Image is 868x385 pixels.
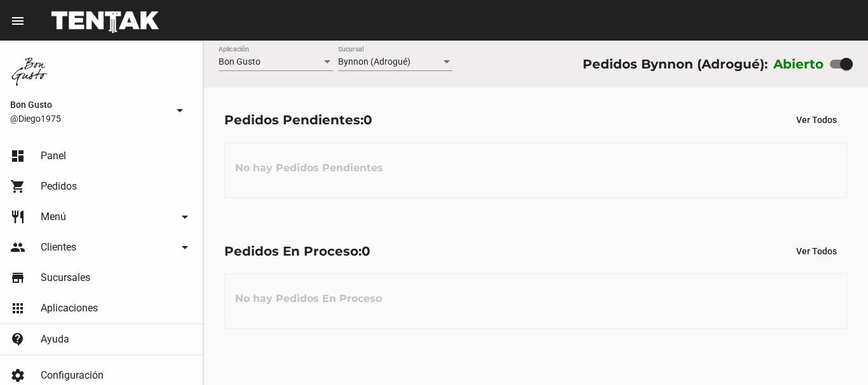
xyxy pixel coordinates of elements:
mat-icon: menu [10,13,25,29]
div: Pedidos Pendientes: [224,110,372,130]
mat-icon: apps [10,301,25,316]
span: Pedidos [41,180,77,193]
span: Ayuda [41,333,69,346]
span: 0 [363,112,372,127]
div: Pedidos Bynnon (Adrogué): [583,54,768,74]
span: Sucursales [41,271,90,284]
mat-icon: settings [10,368,25,383]
mat-icon: people [10,240,25,255]
mat-icon: store [10,270,25,285]
span: Bon Gusto [10,97,167,112]
mat-icon: shopping_cart [10,179,25,194]
span: Clientes [41,241,76,254]
mat-icon: dashboard [10,148,25,164]
button: Ver Todos [786,240,847,263]
span: Menú [41,211,66,223]
label: Abierto [773,54,824,74]
mat-icon: arrow_drop_down [177,209,193,225]
span: 0 [362,244,370,259]
span: Ver Todos [796,246,837,256]
h3: No hay Pedidos Pendientes [225,149,393,187]
div: Pedidos En Proceso: [224,241,370,261]
mat-icon: arrow_drop_down [177,240,193,255]
span: Aplicaciones [41,302,98,315]
img: 8570adf9-ca52-4367-b116-ae09c64cf26e.jpg [10,51,51,91]
mat-icon: restaurant [10,209,25,225]
span: @Diego1975 [10,112,167,125]
span: Configuración [41,369,104,382]
button: Ver Todos [786,108,847,131]
span: Ver Todos [796,115,837,125]
mat-icon: contact_support [10,332,25,347]
span: Bynnon (Adrogué) [338,56,410,67]
span: Panel [41,150,66,162]
mat-icon: arrow_drop_down [172,103,187,118]
h3: No hay Pedidos En Proceso [225,280,392,318]
span: Bon Gusto [219,56,261,67]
